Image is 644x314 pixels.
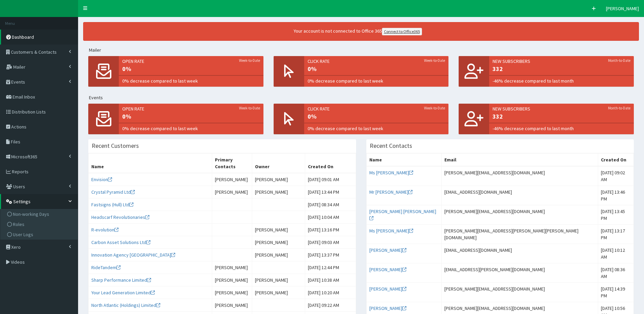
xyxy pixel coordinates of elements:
[2,209,78,219] a: Non-working Days
[252,186,305,198] td: [PERSON_NAME]
[11,139,20,145] span: Files
[441,186,598,205] td: [EMAIL_ADDRESS][DOMAIN_NAME]
[598,283,634,302] td: [DATE] 14:39 PM
[91,176,112,182] a: Envision
[2,219,78,229] a: Roles
[91,252,175,258] a: Innovation Agency [GEOGRAPHIC_DATA]
[305,173,356,186] td: [DATE] 09:01 AM
[91,202,133,208] a: Fastsigns (Hull) Ltd
[11,124,26,130] span: Actions
[89,154,212,173] th: Name
[308,125,445,132] span: 0% decrease compared to last week
[441,166,598,186] td: [PERSON_NAME][EMAIL_ADDRESS][DOMAIN_NAME]
[305,154,356,173] th: Created On
[212,261,252,274] td: [PERSON_NAME]
[305,286,356,299] td: [DATE] 10:20 AM
[91,302,160,308] a: North Atlantic (Holdings) Limited
[252,286,305,299] td: [PERSON_NAME]
[441,283,598,302] td: [PERSON_NAME][EMAIL_ADDRESS][DOMAIN_NAME]
[369,247,406,253] a: [PERSON_NAME]
[369,208,436,221] a: [PERSON_NAME] [PERSON_NAME]
[91,214,149,220] a: Headscarf Revolutionaries
[13,211,49,217] span: Non-working Days
[382,28,422,35] a: Connect to Office365
[91,227,118,233] a: R-evolution
[369,228,413,234] a: Ms [PERSON_NAME]
[12,169,29,175] span: Reports
[122,105,260,112] span: Open rate
[91,277,151,283] a: Sharp Performance Limited
[308,58,445,65] span: Click rate
[493,65,630,73] span: 332
[369,305,406,311] a: [PERSON_NAME]
[308,77,445,84] span: 0% decrease compared to last week
[164,28,551,35] div: Your account is not connected to Office 365
[122,58,260,65] span: Open rate
[11,154,37,160] span: Microsoft365
[252,173,305,186] td: [PERSON_NAME]
[122,125,260,132] span: 0% decrease compared to last week
[598,225,634,244] td: [DATE] 13:17 PM
[13,94,35,100] span: Email Inbox
[212,173,252,186] td: [PERSON_NAME]
[608,105,630,111] small: Month-to-Date
[424,105,445,111] small: Week-to-Date
[305,236,356,249] td: [DATE] 09:03 AM
[305,299,356,312] td: [DATE] 09:22 AM
[212,299,252,312] td: [PERSON_NAME]
[212,154,252,173] th: Primary Contacts
[13,221,24,227] span: Roles
[305,186,356,198] td: [DATE] 13:44 PM
[441,154,598,167] th: Email
[252,224,305,236] td: [PERSON_NAME]
[369,189,412,195] a: Mr [PERSON_NAME]
[91,239,150,245] a: Carbon Asset Solutions Ltd
[305,274,356,286] td: [DATE] 10:38 AM
[308,65,445,73] span: 0%
[122,65,260,73] span: 0%
[11,259,25,265] span: Videos
[369,170,413,176] a: Ms [PERSON_NAME]
[308,112,445,121] span: 0%
[598,166,634,186] td: [DATE] 09:02 AM
[441,263,598,283] td: [EMAIL_ADDRESS][PERSON_NAME][DOMAIN_NAME]
[441,205,598,225] td: [PERSON_NAME][EMAIL_ADDRESS][DOMAIN_NAME]
[369,286,406,292] a: [PERSON_NAME]
[606,5,639,12] span: [PERSON_NAME]
[305,224,356,236] td: [DATE] 13:16 PM
[252,249,305,261] td: [PERSON_NAME]
[13,231,33,238] span: User Logs
[12,109,46,115] span: Distribution Lists
[424,58,445,63] small: Week-to-Date
[305,249,356,261] td: [DATE] 13:37 PM
[493,58,630,65] span: New Subscribers
[13,198,31,205] span: Settings
[598,186,634,205] td: [DATE] 13:46 PM
[366,154,441,167] th: Name
[305,211,356,224] td: [DATE] 10:04 AM
[13,64,25,70] span: Mailer
[252,154,305,173] th: Owner
[212,274,252,286] td: [PERSON_NAME]
[598,205,634,225] td: [DATE] 13:45 PM
[493,77,630,84] span: -46% decrease compared to last month
[239,105,260,111] small: Week-to-Date
[89,48,639,53] h5: Mailer
[92,143,139,149] h3: Recent Customers
[212,186,252,198] td: [PERSON_NAME]
[89,95,639,100] h5: Events
[598,263,634,283] td: [DATE] 08:36 AM
[441,225,598,244] td: [PERSON_NAME][EMAIL_ADDRESS][PERSON_NAME][PERSON_NAME][DOMAIN_NAME]
[91,290,155,296] a: Your Lead Generation Limited
[212,286,252,299] td: [PERSON_NAME]
[122,77,260,84] span: 0% decrease compared to last week
[369,266,406,273] a: [PERSON_NAME]
[239,58,260,63] small: Week-to-Date
[11,49,57,55] span: Customers & Contacts
[11,79,25,85] span: Events
[493,105,630,112] span: New Subscribers
[11,244,21,250] span: Xero
[598,154,634,167] th: Created On
[305,198,356,211] td: [DATE] 08:34 AM
[252,236,305,249] td: [PERSON_NAME]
